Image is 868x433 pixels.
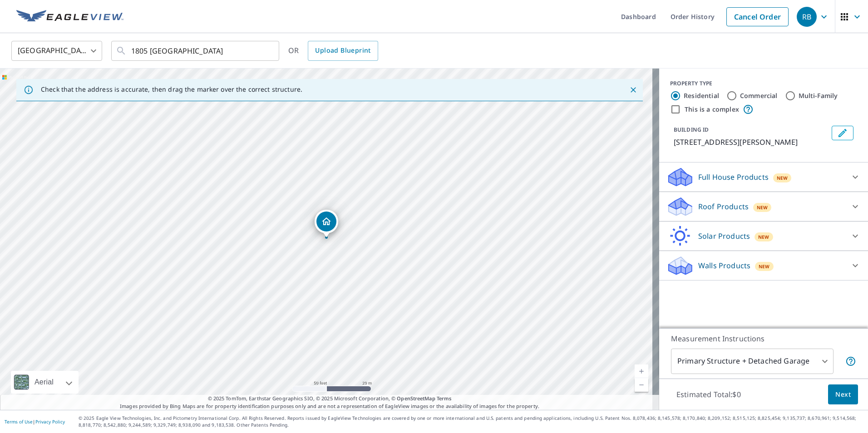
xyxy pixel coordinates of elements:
[674,137,828,148] p: [STREET_ADDRESS][PERSON_NAME]
[666,196,861,217] div: Roof ProductsNew
[288,41,378,61] div: OR
[16,10,123,24] img: EV Logo
[671,333,856,344] p: Measurement Instructions
[674,126,709,133] p: BUILDING ID
[757,204,768,211] span: New
[397,395,435,402] a: OpenStreetMap
[315,45,370,56] span: Upload Blueprint
[635,378,648,392] a: Current Level 19, Zoom Out
[666,166,861,188] div: Full House ProductsNew
[79,415,863,428] p: © 2025 Eagle View Technologies, Inc. and Pictometry International Corp. All Rights Reserved. Repo...
[845,356,856,367] span: Your report will include the primary structure and a detached garage if one exists.
[11,371,79,394] div: Aerial
[5,419,65,424] p: |
[671,349,833,374] div: Primary Structure + Detached Garage
[670,79,857,88] div: PROPERTY TYPE
[437,395,452,402] a: Terms
[797,7,817,27] div: RB
[698,201,749,212] p: Roof Products
[726,7,789,26] a: Cancel Order
[740,91,778,100] label: Commercial
[758,233,769,241] span: New
[32,371,56,394] div: Aerial
[635,364,648,378] a: Current Level 19, Zoom In
[685,105,739,114] label: This is a complex
[698,260,750,271] p: Walls Products
[315,210,338,238] div: Dropped pin, building 1, Residential property, 1805 Harbor Dr Bismarck, ND 58504
[666,255,861,276] div: Walls ProductsNew
[666,225,861,247] div: Solar ProductsNew
[5,418,33,425] a: Terms of Use
[669,384,748,404] p: Estimated Total: $0
[777,174,788,182] span: New
[759,263,770,270] span: New
[698,172,769,182] p: Full House Products
[627,84,639,96] button: Close
[208,395,452,403] span: © 2025 TomTom, Earthstar Geographics SIO, © 2025 Microsoft Corporation, ©
[835,389,851,400] span: Next
[698,231,750,241] p: Solar Products
[828,384,858,405] button: Next
[131,38,261,64] input: Search by address or latitude-longitude
[799,91,838,100] label: Multi-Family
[308,41,378,61] a: Upload Blueprint
[832,126,853,140] button: Edit building 1
[41,85,302,93] p: Check that the address is accurate, then drag the marker over the correct structure.
[684,91,719,100] label: Residential
[11,38,102,64] div: [GEOGRAPHIC_DATA]
[35,418,65,425] a: Privacy Policy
